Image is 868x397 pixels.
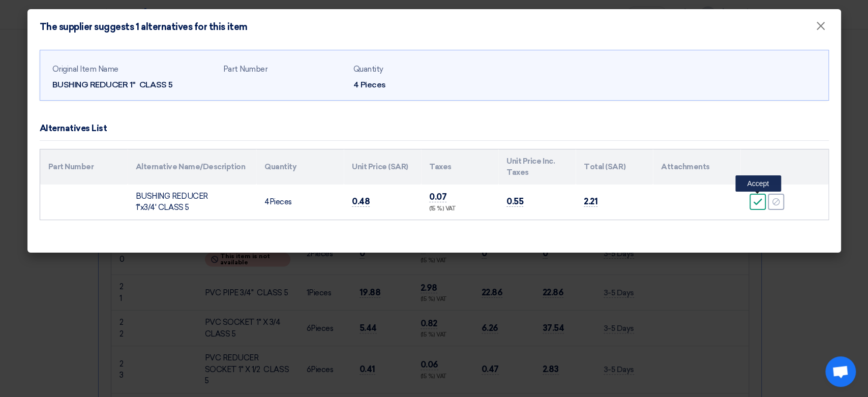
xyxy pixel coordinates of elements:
[807,16,834,37] button: Close
[653,149,740,185] th: Attachments
[256,149,344,185] th: Quantity
[40,21,248,33] h4: The supplier suggests 1 alternatives for this item
[128,185,256,220] td: BUSHING REDUCER 1"x3/4' CLASS 5
[352,196,370,207] span: 0.48
[816,18,826,39] span: ×
[353,79,475,91] div: 4 Pieces
[264,197,270,206] span: 4
[498,149,576,185] th: Unit Price Inc. Taxes
[40,122,107,135] div: Alternatives List
[584,196,597,207] span: 2.21
[429,192,446,202] span: 0.07
[421,149,498,185] th: Taxes
[223,64,345,75] div: Part Number
[353,64,475,75] div: Quantity
[52,79,215,91] div: BUSHING REDUCER 1" CLASS 5
[576,149,653,185] th: Total (SAR)
[344,149,421,185] th: Unit Price (SAR)
[40,149,128,185] th: Part Number
[506,196,523,207] span: 0.55
[128,149,256,185] th: Alternative Name/Description
[256,185,344,220] td: Pieces
[429,205,490,213] div: (15 %) VAT
[825,356,856,387] a: Open chat
[735,175,781,192] div: Accept
[52,64,215,75] div: Original Item Name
